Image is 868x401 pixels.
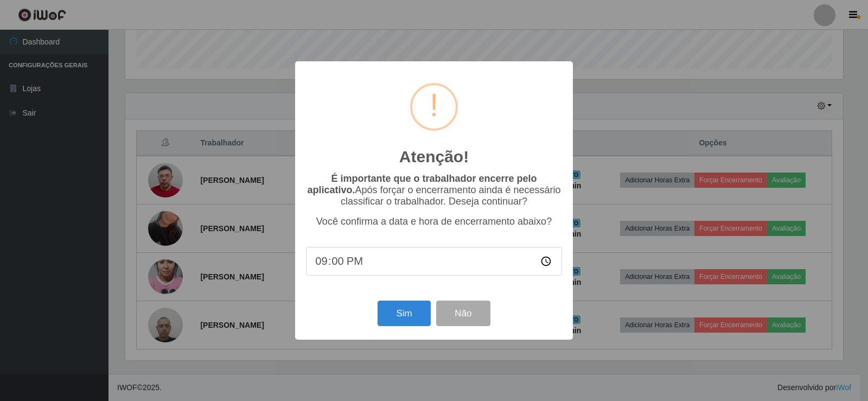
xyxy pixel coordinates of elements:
p: Você confirma a data e hora de encerramento abaixo? [306,216,562,227]
button: Sim [378,301,430,326]
b: É importante que o trabalhador encerre pelo aplicativo. [307,173,537,195]
p: Após forçar o encerramento ainda é necessário classificar o trabalhador. Deseja continuar? [306,173,562,207]
h2: Atenção! [399,147,469,167]
button: Não [436,301,490,326]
